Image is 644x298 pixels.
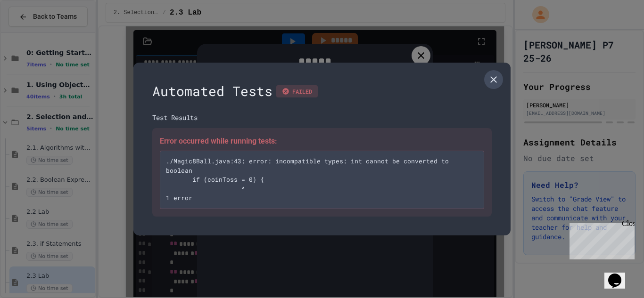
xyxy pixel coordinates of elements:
div: Test Results [152,113,492,122]
pre: ./Magic8Ball.java:43: error: incompatible types: int cannot be converted to boolean if (coinToss ... [160,151,484,209]
div: Automated Tests [152,81,492,101]
div: Chat with us now!Close [4,4,65,60]
div: Error occurred while running tests: [160,136,484,147]
div: FAILED [276,85,318,97]
iframe: chat widget [604,260,635,289]
iframe: chat widget [566,219,635,259]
